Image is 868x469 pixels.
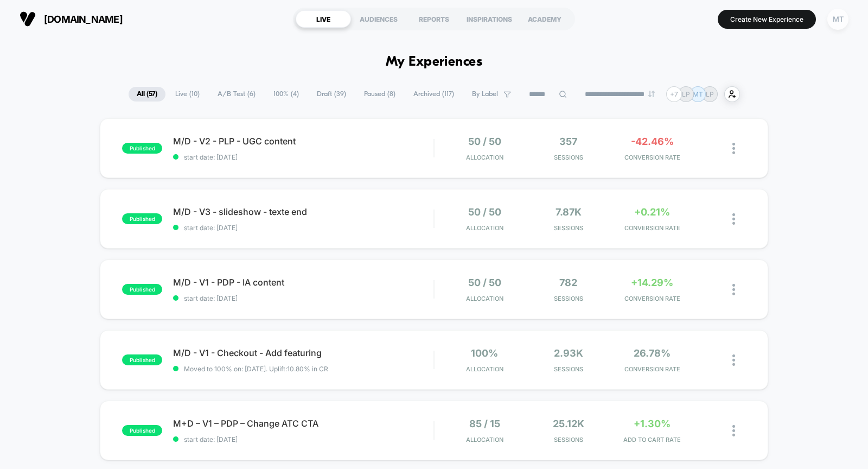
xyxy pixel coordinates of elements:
img: close [732,213,735,225]
span: 100% [471,347,498,359]
span: All ( 57 ) [129,87,165,102]
span: +14.29% [631,277,673,288]
div: ACADEMY [517,10,572,28]
div: LIVE [296,10,351,28]
span: Draft ( 39 ) [309,87,354,102]
span: 357 [559,136,577,147]
span: M/D - V1 - Checkout - Add featuring [173,347,433,358]
img: end [648,91,655,97]
span: Allocation [466,295,503,302]
span: -42.46% [631,136,674,147]
div: INSPIRATIONS [462,10,517,28]
span: published [122,143,162,154]
span: Paused ( 8 ) [356,87,404,102]
span: Archived ( 117 ) [405,87,462,102]
h1: My Experiences [386,54,483,70]
span: CONVERSION RATE [613,295,692,302]
span: 85 / 15 [469,418,500,429]
img: close [732,354,735,366]
span: 50 / 50 [468,206,501,218]
span: 2.93k [554,347,583,359]
button: Create New Experience [718,10,816,29]
span: [DOMAIN_NAME] [44,14,123,25]
span: 782 [559,277,577,288]
span: +1.30% [634,418,671,429]
span: published [122,425,162,436]
span: CONVERSION RATE [613,365,692,373]
span: Allocation [466,365,503,373]
span: published [122,284,162,295]
span: 26.78% [634,347,671,359]
span: 25.12k [553,418,584,429]
div: AUDIENCES [351,10,406,28]
div: MT [827,9,848,30]
span: +0.21% [634,206,670,218]
img: close [732,284,735,295]
span: Sessions [529,436,608,443]
span: CONVERSION RATE [613,154,692,161]
span: 50 / 50 [468,277,501,288]
span: M/D - V3 - slideshow - texte end [173,206,433,217]
span: start date: [DATE] [173,294,433,302]
p: LP [682,90,690,98]
span: Sessions [529,365,608,373]
span: start date: [DATE] [173,153,433,161]
span: 100% ( 4 ) [265,87,307,102]
img: Visually logo [20,11,36,27]
span: start date: [DATE] [173,435,433,443]
span: M+D – V1 – PDP – Change ATC CTA [173,418,433,429]
span: Moved to 100% on: [DATE] . Uplift: 10.80% in CR [184,365,328,373]
span: M/D - V1 - PDP - IA content [173,277,433,288]
span: Live ( 10 ) [167,87,208,102]
span: CONVERSION RATE [613,224,692,232]
span: 7.87k [556,206,582,218]
span: Sessions [529,224,608,232]
span: M/D - V2 - PLP - UGC content [173,136,433,147]
span: ADD TO CART RATE [613,436,692,443]
span: published [122,213,162,224]
div: REPORTS [406,10,462,28]
span: A/B Test ( 6 ) [209,87,264,102]
span: Sessions [529,154,608,161]
span: Allocation [466,154,503,161]
img: close [732,143,735,154]
span: 50 / 50 [468,136,501,147]
p: MT [693,90,703,98]
p: LP [706,90,714,98]
span: Allocation [466,436,503,443]
button: [DOMAIN_NAME] [16,10,126,28]
span: published [122,354,162,365]
button: MT [824,8,852,30]
div: + 7 [666,86,682,102]
span: Sessions [529,295,608,302]
span: Allocation [466,224,503,232]
img: close [732,425,735,436]
span: By Label [472,90,498,98]
span: start date: [DATE] [173,224,433,232]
